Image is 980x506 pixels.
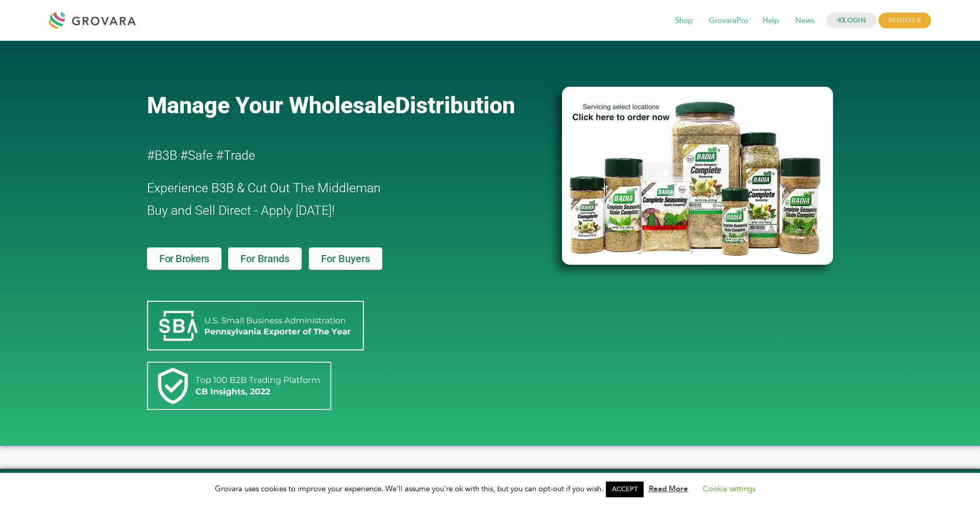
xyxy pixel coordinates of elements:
[788,11,821,31] span: News
[826,13,876,29] a: LOGIN
[755,11,786,31] span: Help
[755,15,786,27] a: Help
[668,15,700,27] a: Shop
[147,247,222,270] a: For Brokers
[228,247,301,270] a: For Brands
[147,181,381,195] span: Experience B3B & Cut Out The Middleman
[649,484,688,494] a: Read More
[703,484,755,494] a: Cookie settings
[702,11,755,31] span: GrovaraPro
[702,15,755,27] a: GrovaraPro
[147,92,545,119] a: Manage Your WholesaleDistribution
[159,254,209,264] span: For Brokers
[240,254,289,264] span: For Brands
[147,144,503,167] h2: #B3B #Safe #Trade
[309,247,382,270] a: For Buyers
[668,11,700,31] span: Shop
[878,13,931,29] span: REGISTER
[788,15,821,27] a: News
[321,254,370,264] span: For Buyers
[606,482,644,497] a: ACCEPT
[395,92,515,119] span: Distribution
[147,92,395,119] span: Manage Your Wholesale
[215,484,766,494] span: Grovara uses cookies to improve your experience. We'll assume you're ok with this, but you can op...
[147,203,335,218] span: Buy and Sell Direct - Apply [DATE]!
